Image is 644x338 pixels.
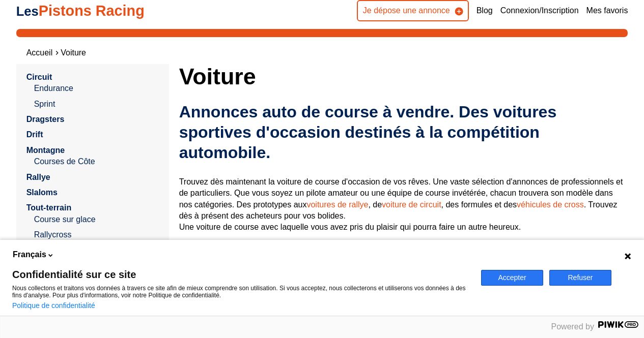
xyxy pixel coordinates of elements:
a: Rallycross [34,229,159,240]
a: Course sur glace [34,214,159,225]
a: Voiture [61,48,86,57]
a: Sprint [34,99,159,110]
a: Slaloms [26,188,58,197]
a: voitures de rallye [306,200,368,209]
a: Circuit [26,73,52,81]
a: LesPistons Racing [16,3,145,19]
a: véhicules de cross [517,200,584,209]
h2: Annonces auto de course à vendre. Des voitures sportives d'occasion destinés à la compétition aut... [179,102,628,163]
a: Connexion/Inscription [500,5,579,16]
a: Montagne [26,146,65,155]
a: voiture de circuit [382,200,441,209]
a: Politique de confidentialité [12,301,95,310]
button: Refuser [549,270,611,286]
a: Accueil [26,48,53,57]
span: Français [13,249,46,260]
button: Accepter [481,270,543,286]
a: Courses de Côte [34,156,159,167]
p: Nous collectons et traitons vos données à travers ce site afin de mieux comprendre son utilisatio... [12,285,469,299]
p: Trouvez dès maintenant la voiture de course d'occasion de vos rêves. Une vaste sélection d'annonc... [179,176,628,233]
a: Rallye [26,173,50,181]
span: Confidentialité sur ce site [12,269,469,280]
a: Mes favoris [586,5,628,16]
a: Tout-terrain [26,203,72,212]
span: Les [16,4,39,18]
a: Drift [26,130,43,139]
span: Powered by [551,322,595,331]
a: Blog [477,5,493,16]
a: Dragsters [26,115,65,124]
a: Endurance [34,83,159,94]
h1: Voiture [179,64,628,88]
